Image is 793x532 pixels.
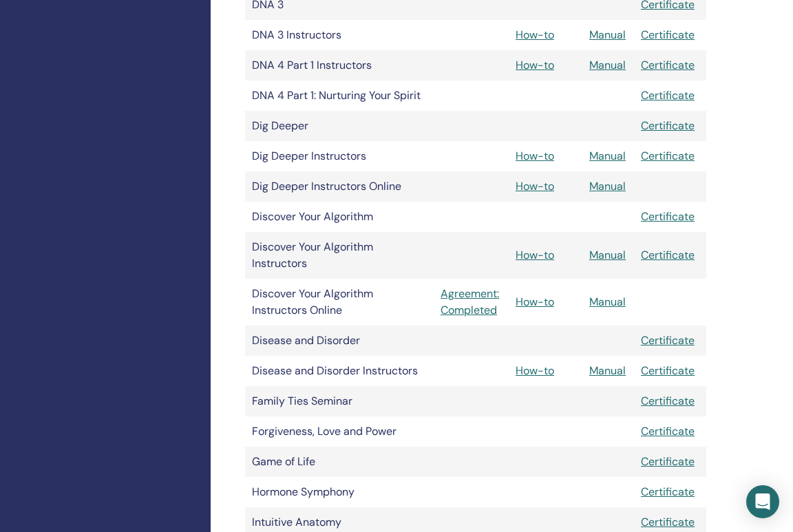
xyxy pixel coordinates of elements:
a: How-to [516,248,554,262]
a: Certificate [641,424,695,438]
a: Manual [589,28,626,42]
td: Dig Deeper Instructors [245,141,434,171]
a: Certificate [641,149,695,163]
td: Family Ties Seminar [245,386,434,416]
a: How-to [516,179,554,193]
td: Discover Your Algorithm Instructors Online [245,279,434,326]
td: Discover Your Algorithm Instructors [245,232,434,279]
a: Agreement: Completed [441,286,502,319]
td: Disease and Disorder [245,326,434,356]
a: How-to [516,363,554,378]
a: Manual [589,58,626,72]
a: Manual [589,248,626,262]
a: Certificate [641,28,695,42]
a: How-to [516,58,554,72]
a: How-to [516,149,554,163]
div: Open Intercom Messenger [746,485,779,518]
a: How-to [516,28,554,42]
a: Certificate [641,363,695,378]
td: Dig Deeper [245,111,434,141]
td: DNA 4 Part 1: Nurturing Your Spirit [245,81,434,111]
td: Discover Your Algorithm [245,202,434,232]
a: Certificate [641,394,695,408]
a: Certificate [641,248,695,262]
a: Manual [589,295,626,309]
a: Certificate [641,333,695,348]
a: Certificate [641,209,695,224]
a: Certificate [641,454,695,469]
a: Certificate [641,58,695,72]
td: Forgiveness, Love and Power [245,416,434,447]
a: How-to [516,295,554,309]
a: Manual [589,363,626,378]
td: DNA 3 Instructors [245,20,434,50]
a: Manual [589,179,626,193]
a: Manual [589,149,626,163]
td: Disease and Disorder Instructors [245,356,434,386]
td: Dig Deeper Instructors Online [245,171,434,202]
a: Certificate [641,88,695,103]
td: Game of Life [245,447,434,477]
a: Certificate [641,485,695,499]
td: DNA 4 Part 1 Instructors [245,50,434,81]
a: Certificate [641,118,695,133]
a: Certificate [641,515,695,529]
td: Hormone Symphony [245,477,434,507]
